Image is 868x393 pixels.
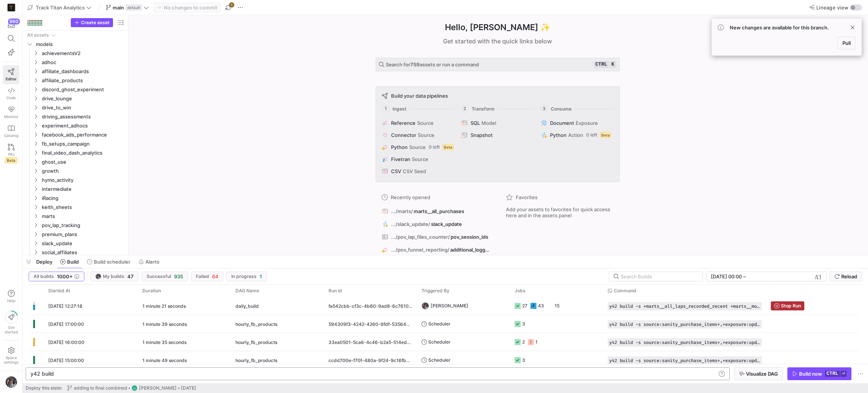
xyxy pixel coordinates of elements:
span: DAG Name [235,288,259,293]
button: ReferenceSource [381,118,455,127]
button: .../marts/marts__all_purchases [380,206,491,216]
img: https://lh3.googleusercontent.com/a/AEdFTp5zC-foZFgAndG80ezPFSJoLY2tP00FMcRVqbPJ=s96-c [422,302,429,310]
y42-duration: 1 minute 49 seconds [142,358,187,363]
div: GD [131,385,138,391]
span: Fivetran [391,156,410,162]
span: Connector [391,132,416,138]
span: Favorites [516,194,538,200]
h1: Hello, [PERSON_NAME] ✨ [445,21,550,34]
span: Build your data pipelines [391,93,448,99]
span: premium_plans [42,230,124,239]
div: Press SPACE to select this row. [26,76,125,85]
span: Code [6,95,16,100]
span: Triggered By [422,288,449,293]
span: 0 left [586,132,597,138]
span: Beta [600,132,611,138]
button: SQLModel [460,118,535,127]
div: All assets [27,32,49,38]
button: .../pov_funnel_reporting/additional_logging_scrapes [380,245,491,255]
span: experiment_adhocs [42,121,124,130]
button: Track Titan Analytics [26,3,93,12]
span: models [36,40,124,49]
span: Beta [443,144,454,150]
button: Alerts [135,255,163,268]
span: hourly_fb_products [235,352,277,369]
button: All builds1000+ [29,272,84,281]
button: Build [57,255,82,268]
button: .../pov_lap_files_counter/pov_session_ids [380,232,491,242]
y42-duration: 1 minute 35 seconds [142,339,186,345]
span: Help [6,298,16,303]
span: discord_ghost_experiment [42,85,124,94]
button: FivetranSource [381,155,455,164]
button: Stop Run [771,301,804,310]
span: ghost_use [42,158,124,166]
div: Press SPACE to select this row. [26,248,125,257]
span: Failed [196,274,209,279]
span: 0 left [429,144,440,150]
div: 594309f3-4242-4260-9fdf-535646290302 [324,315,417,333]
div: 27 [522,297,527,315]
span: Action [568,132,583,138]
span: Pull [842,40,851,46]
span: slack_update [42,239,124,248]
span: Source [409,144,426,150]
div: Press SPACE to select this row. [26,49,125,58]
span: iRacing [42,194,124,203]
span: additional_logging_scrapes [450,247,489,253]
span: 935 [174,273,183,279]
span: y42 build -s source:sanity_purchase_items+,+exposure:update_google_sheet [609,322,760,327]
span: growth [42,167,124,175]
span: Space settings [4,355,18,364]
span: Exposure [576,120,598,126]
span: SQL [471,120,480,126]
div: 960 [8,18,20,25]
span: Add your assets to favorites for quick access here and in the assets panel [506,206,614,218]
span: Monitor [4,114,18,119]
div: Press SPACE to select this row. [26,67,125,76]
div: 2 [522,333,525,351]
span: .../slack_update/ [391,221,430,227]
button: https://lh3.googleusercontent.com/a/AEdFTp5zC-foZFgAndG80ezPFSJoLY2tP00FMcRVqbPJ=s96-c [3,374,19,390]
span: 1 [260,273,262,279]
span: pov_lap_tracking [42,221,124,230]
button: Pull [837,37,856,49]
button: PythonSource0 leftBeta [381,143,455,152]
div: 33ea0501-5ca6-4c46-b2a5-514edc03abe7 [324,333,417,351]
span: y42 build -s source:sanity_purchase_items+,+exposure:update_google_sheet [609,358,760,363]
span: .../marts/ [391,208,413,214]
span: .../pov_funnel_reporting/ [391,247,449,253]
div: ccdd700e-f70f-480a-9f24-9c16fb3b2a60 [324,351,417,369]
span: main [113,5,124,11]
span: Search for assets or run a command [386,61,479,68]
span: keith_sheets [42,203,124,212]
span: intermediate [42,185,124,193]
div: Press SPACE to select this row. [26,230,125,239]
y42-duration: 1 minute 21 seconds [142,303,186,309]
div: fa542cbb-cf3c-4b80-9ad8-6c7610036956 [324,297,417,315]
span: [DATE] 17:00:00 [48,321,84,327]
div: 3 [522,351,525,369]
kbd: ⏎ [840,371,847,377]
span: Track Titan Analytics [36,5,85,11]
button: .../slack_update/slack_update [380,219,491,229]
kbd: ctrl [594,61,608,68]
span: fb_setups_campaign [42,140,124,148]
span: PRs [8,152,15,157]
span: hymo_activity [42,176,124,184]
span: 47 [127,273,134,279]
div: Press SPACE to select this row. [26,175,125,184]
input: Start datetime [711,273,742,279]
button: Help [3,287,19,306]
span: Get started [5,325,18,334]
button: CSVCSV Seed [381,167,455,176]
div: 3 [522,315,525,333]
button: Visualize DAG [734,367,783,380]
span: Scheduler [428,351,451,369]
div: Press SPACE to select this row. [26,139,125,148]
span: final_video_dash_analytics [42,149,124,157]
button: adding to final combinedGD[PERSON_NAME][DATE] [65,383,198,393]
span: Deploy [36,259,52,265]
span: y42 build [31,370,54,377]
kbd: ctrl [825,371,840,377]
